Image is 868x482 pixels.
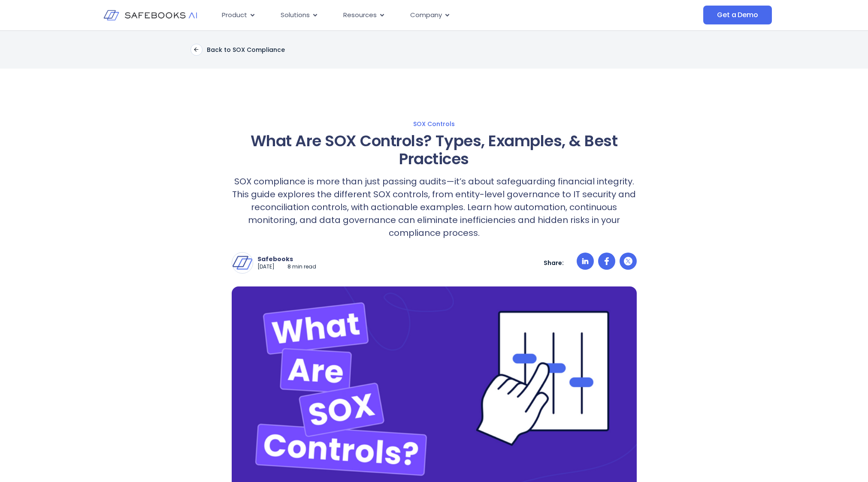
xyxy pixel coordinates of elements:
p: SOX compliance is more than just passing audits—it’s about safeguarding financial integrity. This... [232,175,637,239]
a: Back to SOX Compliance [191,44,285,56]
p: Share: [544,259,564,267]
p: Safebooks [257,255,316,263]
a: Get a Demo [703,6,771,24]
h1: What Are SOX Controls? Types, Examples, & Best Practices [232,132,637,168]
nav: Menu [215,7,617,24]
span: Product [222,10,247,20]
span: Resources [343,10,377,20]
p: [DATE] [257,263,275,271]
p: 8 min read [287,263,316,271]
img: Safebooks [232,253,253,273]
span: Company [410,10,442,20]
p: Back to SOX Compliance [207,46,285,54]
a: SOX Controls [148,120,721,128]
span: Solutions [281,10,310,20]
div: Menu Toggle [215,7,617,24]
span: Get a Demo [717,11,758,19]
